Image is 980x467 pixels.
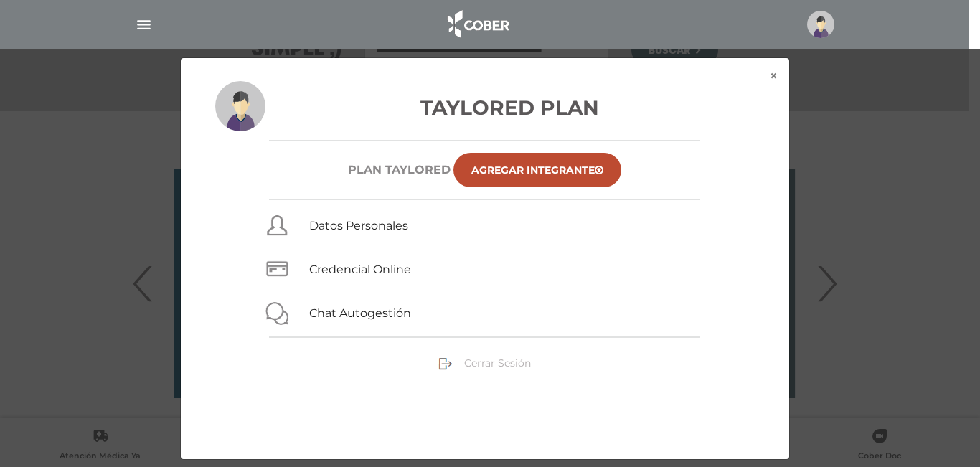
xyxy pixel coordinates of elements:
[464,357,531,369] span: Cerrar Sesión
[309,306,411,320] a: Chat Autogestión
[807,11,834,38] img: profile-placeholder.svg
[309,263,411,276] a: Credencial Online
[215,93,755,123] h3: Taylored Plan
[438,357,453,371] img: sign-out.png
[453,153,621,187] a: Agregar Integrante
[440,7,515,42] img: logo_cober_home-white.png
[135,16,153,34] img: Cober_menu-lines-white.svg
[758,58,789,94] button: ×
[309,219,408,232] a: Datos Personales
[438,356,531,369] a: Cerrar Sesión
[348,163,451,176] h6: Plan TAYLORED
[215,81,265,131] img: profile-placeholder.svg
